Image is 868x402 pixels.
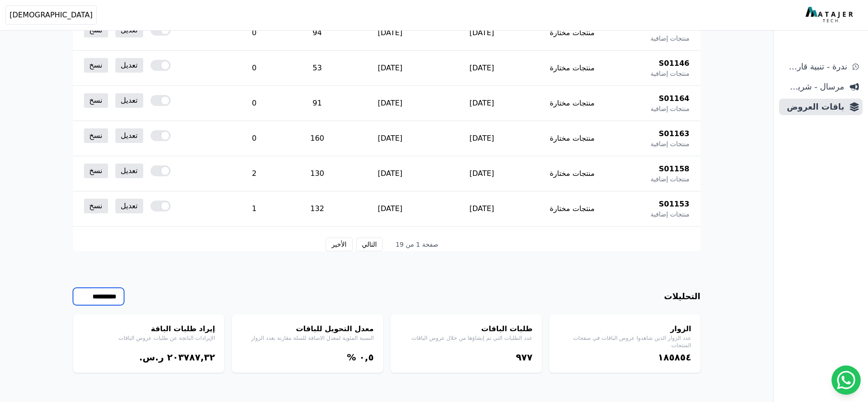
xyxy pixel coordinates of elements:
[390,240,444,249] span: صفحة 1 من 19
[218,156,290,191] td: 2
[344,191,436,227] td: [DATE]
[400,334,533,342] p: عدد الطلبات التي تم إنشاؤها من خلال عروض الباقات
[664,290,701,303] h3: التحليلات
[84,58,108,73] a: نسخ
[436,121,528,156] td: [DATE]
[290,191,344,227] td: 132
[218,121,290,156] td: 0
[115,93,143,108] a: تعديل
[326,238,352,251] button: الأخير
[344,86,436,121] td: [DATE]
[659,199,689,210] span: S01153
[558,351,691,364] div: ١٨٥٨٥٤
[241,323,374,334] h4: معدل التحويل للباقات
[344,156,436,191] td: [DATE]
[783,60,847,73] span: ندرة - تنبية قارب علي النفاذ
[115,199,143,213] a: تعديل
[218,51,290,86] td: 0
[344,51,436,86] td: [DATE]
[290,156,344,191] td: 130
[115,164,143,178] a: تعديل
[806,7,855,23] img: MatajerTech Logo
[241,334,374,342] p: النسبة المئوية لمعدل الاضافة للسلة مقارنة بعدد الزوار
[115,58,143,73] a: تعديل
[139,352,164,363] span: ر.س.
[436,191,528,227] td: [DATE]
[528,121,617,156] td: منتجات مختارة
[650,34,689,43] span: منتجات إضافية
[82,323,215,334] h4: إيراد طلبات الباقة
[218,86,290,121] td: 0
[344,16,436,51] td: [DATE]
[528,191,617,227] td: منتجات مختارة
[783,100,844,113] span: باقات العروض
[82,334,215,342] p: الإيرادات الناتجة عن طلبات عروض الباقات
[436,16,528,51] td: [DATE]
[5,5,97,25] button: [DEMOGRAPHIC_DATA]
[290,51,344,86] td: 53
[356,238,383,251] button: التالي
[84,164,108,178] a: نسخ
[528,156,617,191] td: منتجات مختارة
[659,128,689,139] span: S01163
[436,86,528,121] td: [DATE]
[359,352,374,363] bdi: ۰,٥
[218,191,290,227] td: 1
[659,93,689,104] span: S01164
[290,121,344,156] td: 160
[650,104,689,113] span: منتجات إضافية
[290,16,344,51] td: 94
[400,351,533,364] div: ٩٧٧
[400,323,533,334] h4: طلبات الباقات
[347,352,356,363] span: %
[218,16,290,51] td: 0
[84,199,108,213] a: نسخ
[558,334,691,349] p: عدد الزوار الذين شاهدوا عروض الباقات في صفحات المنتجات
[650,69,689,78] span: منتجات إضافية
[558,323,691,334] h4: الزوار
[528,16,617,51] td: منتجات مختارة
[115,128,143,143] a: تعديل
[783,80,844,93] span: مرسال - شريط دعاية
[650,210,689,219] span: منتجات إضافية
[528,86,617,121] td: منتجات مختارة
[84,93,108,108] a: نسخ
[344,121,436,156] td: [DATE]
[650,139,689,148] span: منتجات إضافية
[84,128,108,143] a: نسخ
[528,51,617,86] td: منتجات مختارة
[650,175,689,184] span: منتجات إضافية
[436,51,528,86] td: [DATE]
[290,86,344,121] td: 91
[10,10,93,21] span: [DEMOGRAPHIC_DATA]
[659,164,689,175] span: S01158
[167,352,215,363] bdi: ٢۰۳٧٨٧,۳٢
[436,156,528,191] td: [DATE]
[659,58,689,69] span: S01146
